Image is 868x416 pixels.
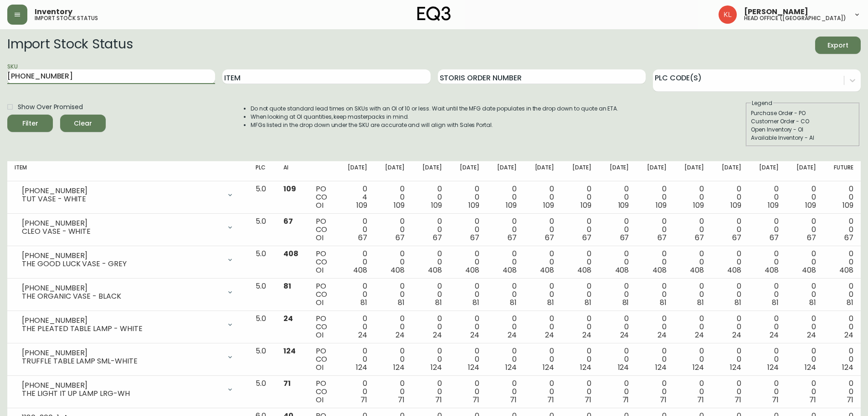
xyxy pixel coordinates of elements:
[360,395,367,405] span: 71
[756,347,779,372] div: 0 0
[494,217,517,242] div: 0 0
[433,232,442,243] span: 67
[248,311,276,343] td: 5.0
[356,200,367,211] span: 109
[433,330,442,340] span: 24
[22,252,221,260] div: [PHONE_NUMBER]
[457,379,479,404] div: 0 0
[606,347,629,372] div: 0 0
[435,297,442,308] span: 81
[360,297,367,308] span: 81
[22,349,221,357] div: [PHONE_NUMBER]
[693,200,704,211] span: 109
[494,379,517,404] div: 0 0
[772,297,779,308] span: 81
[643,347,666,372] div: 0 0
[547,297,554,308] span: 81
[356,362,367,373] span: 124
[809,297,816,308] span: 81
[744,8,808,16] span: [PERSON_NAME]
[643,315,666,339] div: 0 0
[419,379,442,404] div: 0 0
[580,200,591,211] span: 109
[693,362,704,373] span: 124
[561,161,599,181] th: [DATE]
[643,250,666,274] div: 0 0
[457,217,479,242] div: 0 0
[524,161,561,181] th: [DATE]
[22,284,221,292] div: [PHONE_NUMBER]
[283,313,293,324] span: 24
[652,265,667,275] span: 408
[431,362,442,373] span: 124
[344,217,367,242] div: 0 0
[545,330,554,340] span: 24
[382,347,405,372] div: 0 0
[473,395,479,405] span: 71
[494,185,517,210] div: 0 0
[353,265,367,275] span: 408
[770,232,779,243] span: 67
[793,347,816,372] div: 0 0
[248,181,276,214] td: 5.0
[251,113,619,121] li: When looking at OI quantities, keep masterpacks in mind.
[768,200,779,211] span: 109
[503,265,517,275] span: 408
[457,347,479,372] div: 0 0
[681,379,704,404] div: 0 0
[344,315,367,339] div: 0 0
[449,161,487,181] th: [DATE]
[656,200,667,211] span: 109
[655,362,667,373] span: 124
[793,282,816,307] div: 0 0
[823,161,861,181] th: Future
[831,250,853,274] div: 0 0
[398,395,405,405] span: 71
[751,126,855,134] div: Open Inventory - OI
[751,134,855,142] div: Available Inventory - AI
[569,217,591,242] div: 0 0
[732,232,741,243] span: 67
[569,347,591,372] div: 0 0
[505,362,517,373] span: 124
[569,250,591,274] div: 0 0
[643,185,666,210] div: 0 0
[419,347,442,372] div: 0 0
[344,250,367,274] div: 0 0
[585,297,591,308] span: 81
[457,315,479,339] div: 0 0
[815,37,861,54] button: Export
[15,347,241,367] div: [PHONE_NUMBER]TRUFFLE TABLE LAMP SML-WHITE
[543,200,554,211] span: 109
[582,330,591,340] span: 24
[22,195,221,203] div: TUT VASE - WHITE
[730,362,741,373] span: 124
[35,16,98,21] h5: import stock status
[382,282,405,307] div: 0 0
[681,250,704,274] div: 0 0
[473,297,479,308] span: 81
[344,185,367,210] div: 0 4
[283,248,298,259] span: 408
[457,282,479,307] div: 0 0
[494,250,517,274] div: 0 0
[248,161,276,181] th: PLC
[382,315,405,339] div: 0 0
[681,282,704,307] div: 0 0
[756,250,779,274] div: 0 0
[643,217,666,242] div: 0 0
[382,379,405,404] div: 0 0
[569,185,591,210] div: 0 0
[606,217,629,242] div: 0 0
[681,347,704,372] div: 0 0
[719,250,741,274] div: 0 0
[251,121,619,129] li: MFGs listed in the drop down under the SKU are accurate and will align with Sales Portal.
[660,395,667,405] span: 71
[316,200,324,211] span: OI
[793,250,816,274] div: 0 0
[622,297,629,308] span: 81
[545,232,554,243] span: 67
[435,395,442,405] span: 71
[606,379,629,404] div: 0 0
[316,395,324,405] span: OI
